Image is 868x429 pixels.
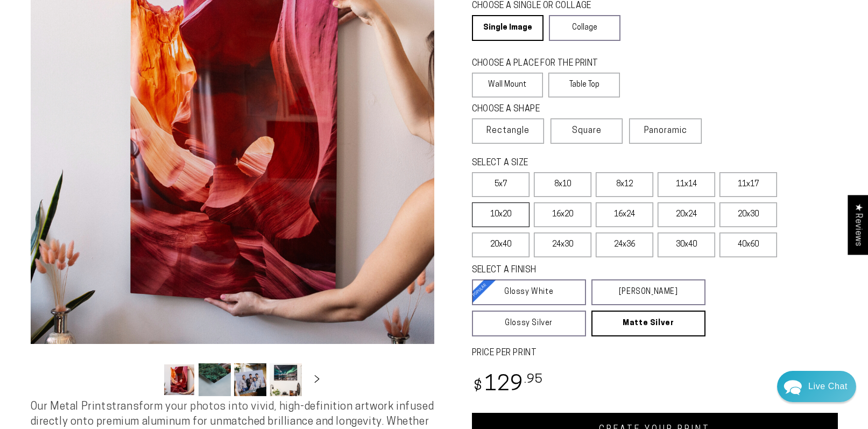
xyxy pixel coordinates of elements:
[719,202,777,227] label: 20x30
[472,73,544,97] label: Wall Mount
[549,15,620,41] a: Collage
[534,172,591,197] label: 8x10
[472,58,610,70] legend: CHOOSE A PLACE FOR THE PRINT
[591,311,705,336] a: Matte Silver
[777,371,856,402] div: Chat widget toggle
[234,363,266,396] button: Load image 3 in gallery view
[596,233,653,257] label: 24x36
[474,379,483,394] span: $
[658,233,715,257] label: 30x40
[591,279,705,305] a: [PERSON_NAME]
[163,363,195,396] button: Load image 1 in gallery view
[596,172,653,197] label: 8x12
[848,195,868,255] div: Click to open Judge.me floating reviews tab
[472,347,838,360] label: PRICE PER PRINT
[658,202,715,227] label: 20x24
[472,172,530,197] label: 5x7
[199,363,231,396] button: Load image 2 in gallery view
[719,233,777,257] label: 40x60
[596,202,653,227] label: 16x24
[548,73,620,97] label: Table Top
[808,371,848,402] div: Contact Us Directly
[472,103,612,116] legend: CHOOSE A SHAPE
[644,126,687,135] span: Panoramic
[270,363,302,396] button: Load image 4 in gallery view
[472,264,680,277] legend: SELECT A FINISH
[136,368,160,391] button: Slide left
[472,202,530,227] label: 10x20
[472,157,687,170] legend: SELECT A SIZE
[472,15,544,41] a: Single Image
[658,172,715,197] label: 11x14
[305,368,329,391] button: Slide right
[486,124,530,137] span: Rectangle
[472,375,544,396] bdi: 129
[524,374,544,386] sup: .95
[572,124,602,137] span: Square
[472,311,586,336] a: Glossy Silver
[472,233,530,257] label: 20x40
[534,233,591,257] label: 24x30
[472,279,586,305] a: Glossy White
[719,172,777,197] label: 11x17
[534,202,591,227] label: 16x20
